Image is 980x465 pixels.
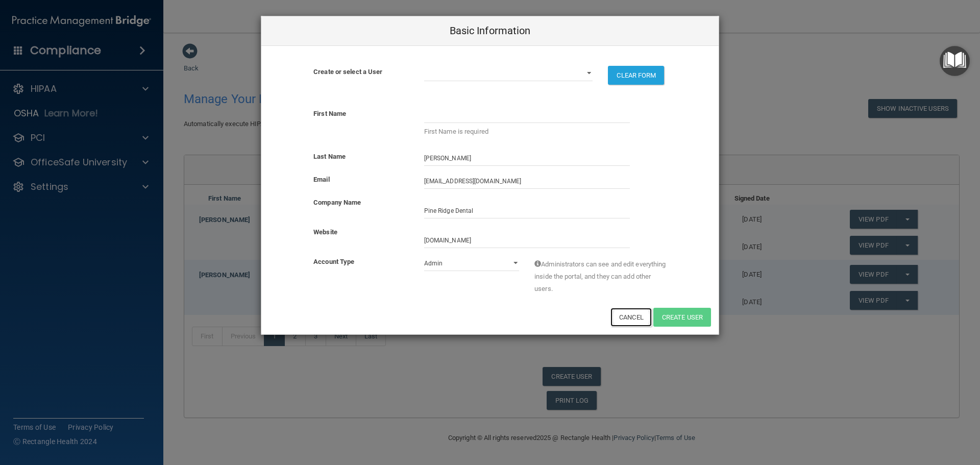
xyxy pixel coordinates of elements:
b: Company Name [313,199,361,206]
p: First Name is required [424,126,630,138]
button: Cancel [610,308,652,327]
button: Create User [653,308,711,327]
div: Basic Information [261,16,719,46]
b: First Name [313,110,346,117]
span: Administrators can see and edit everything inside the portal, and they can add other users. [534,258,667,295]
b: Website [313,228,337,236]
button: Open Resource Center [940,46,970,76]
button: CLEAR FORM [608,66,664,85]
iframe: Drift Widget Chat Controller [803,393,968,433]
b: Create or select a User [313,68,382,76]
b: Email [313,176,330,183]
b: Account Type [313,258,354,265]
b: Last Name [313,153,346,160]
